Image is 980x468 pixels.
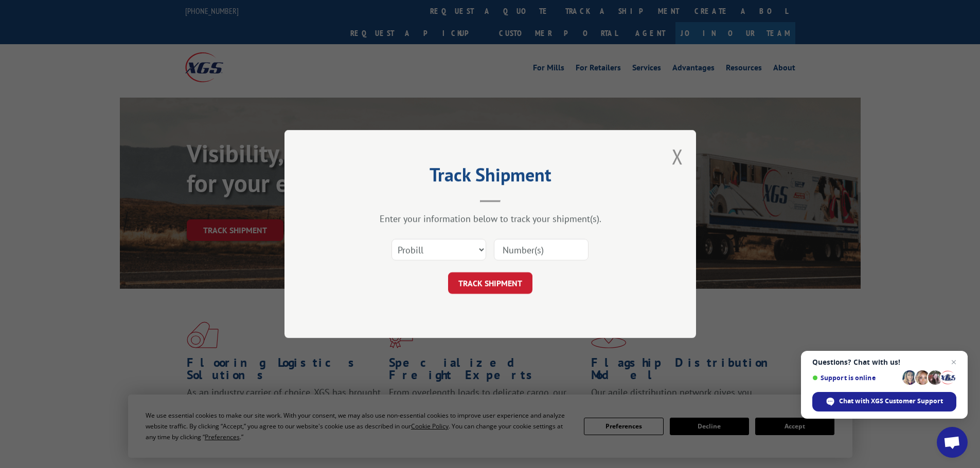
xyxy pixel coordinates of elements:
[812,358,956,366] span: Questions? Chat with us!
[812,392,956,411] div: Chat with XGS Customer Support
[448,272,532,294] button: TRACK SHIPMENT
[937,427,968,458] div: Open chat
[336,167,645,187] h2: Track Shipment
[812,374,899,382] span: Support is online
[839,397,943,406] span: Chat with XGS Customer Support
[672,143,683,170] button: Close modal
[494,239,589,260] input: Number(s)
[336,213,645,224] div: Enter your information below to track your shipment(s).
[948,356,960,368] span: Close chat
